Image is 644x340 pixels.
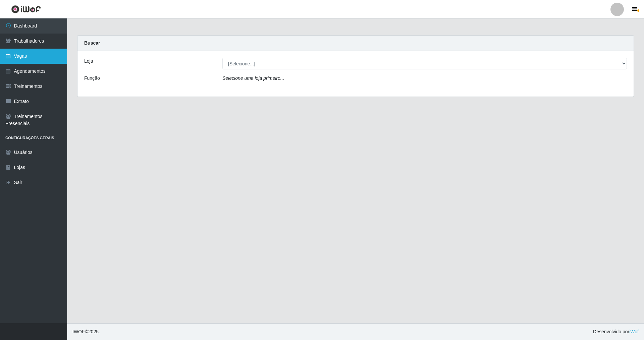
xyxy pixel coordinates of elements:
i: Selecione uma loja primeiro... [222,75,284,81]
strong: Buscar [84,40,100,46]
label: Função [84,75,100,82]
img: CoreUI Logo [11,5,41,13]
span: © 2025 . [72,328,100,335]
span: Desenvolvido por [593,328,639,335]
span: IWOF [72,329,85,334]
a: iWof [629,329,639,334]
label: Loja [84,58,93,65]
